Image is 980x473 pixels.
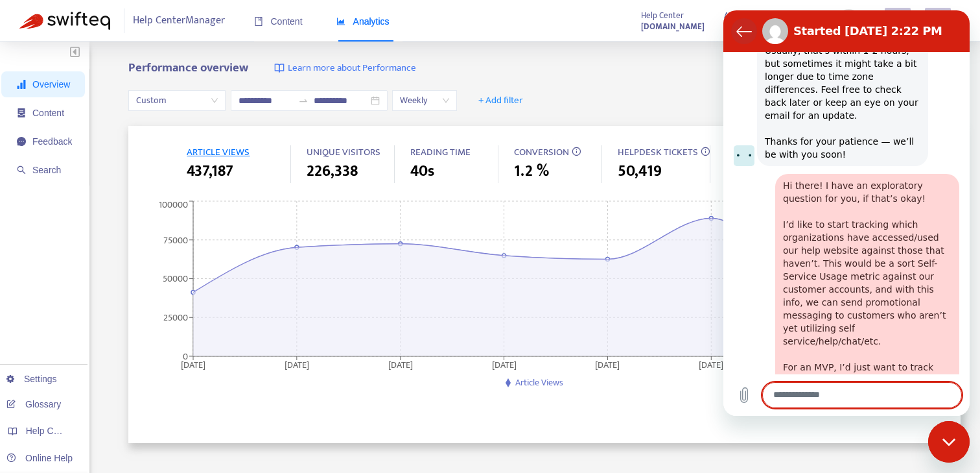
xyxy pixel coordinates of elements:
b: Performance overview [128,58,248,78]
span: swap-right [298,95,309,106]
span: Help Centers [26,426,79,436]
span: ARTICLE VIEWS [187,144,250,160]
iframe: Messaging window [723,10,970,416]
tspan: 75000 [163,232,188,247]
tspan: 25000 [163,310,188,325]
a: Learn more about Performance [274,61,416,76]
span: Search [32,165,61,175]
tspan: [DATE] [492,357,517,372]
tspan: [DATE] [285,357,309,372]
span: Weekly [400,91,449,110]
span: HELPDESK TICKETS [618,144,698,160]
span: 437,187 [187,160,233,183]
span: Content [254,16,303,27]
span: area-chart [336,17,345,26]
span: + Add filter [478,93,523,108]
span: UNIQUE VISITORS [307,144,380,160]
span: 50,419 [618,160,662,183]
span: container [17,108,26,117]
span: Article Views [515,375,563,390]
span: 1.2 % [514,160,549,183]
span: Custom [136,91,218,110]
button: + Add filter [469,90,533,111]
span: Learn more about Performance [288,61,416,76]
span: 226,338 [307,160,358,183]
span: book [254,17,263,26]
span: signal [17,80,26,89]
span: 40s [410,160,434,183]
iframe: Button to launch messaging window, 1 unread message [928,421,970,463]
span: Articles [724,8,751,23]
tspan: [DATE] [596,357,620,372]
span: Content [32,108,64,118]
tspan: [DATE] [181,357,205,372]
span: Help Center [641,8,684,23]
span: to [298,95,309,106]
a: Online Help [6,453,73,463]
a: Settings [6,374,57,384]
span: Analytics [336,16,390,27]
img: Swifteq [19,12,110,30]
span: Help Center Manager [133,8,225,33]
button: Upload file [8,372,34,398]
span: READING TIME [410,144,471,160]
strong: [DOMAIN_NAME] [641,19,705,34]
span: Feedback [32,136,72,147]
tspan: 100000 [159,197,188,212]
tspan: [DATE] [699,357,724,372]
a: Glossary [6,399,61,409]
img: image-link [274,63,285,73]
span: Overview [32,79,70,90]
a: [DOMAIN_NAME] [641,19,705,34]
tspan: 50000 [163,271,188,286]
tspan: 0 [183,348,188,363]
span: search [17,165,26,175]
tspan: [DATE] [388,357,413,372]
span: message [17,137,26,146]
span: CONVERSION [514,144,569,160]
span: Last Sync [771,8,804,23]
